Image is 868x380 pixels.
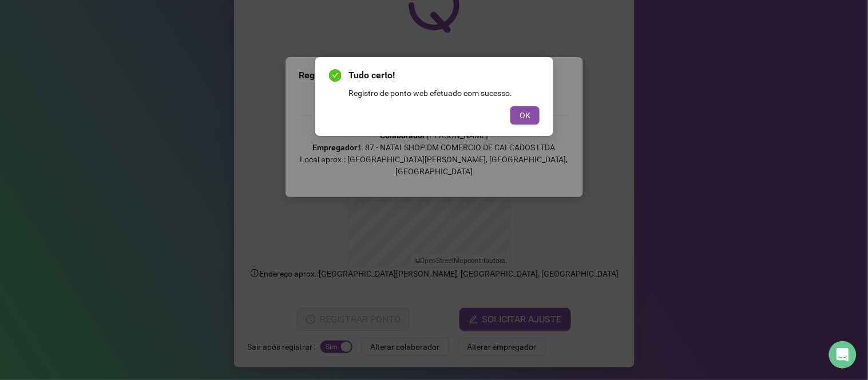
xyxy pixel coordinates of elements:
[348,69,540,82] span: Tudo certo!
[329,69,342,82] span: check-circle
[348,87,540,99] div: Registro de ponto web efetuado com sucesso.
[510,106,540,125] button: OK
[520,109,530,122] span: OK
[829,341,857,369] div: Open Intercom Messenger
